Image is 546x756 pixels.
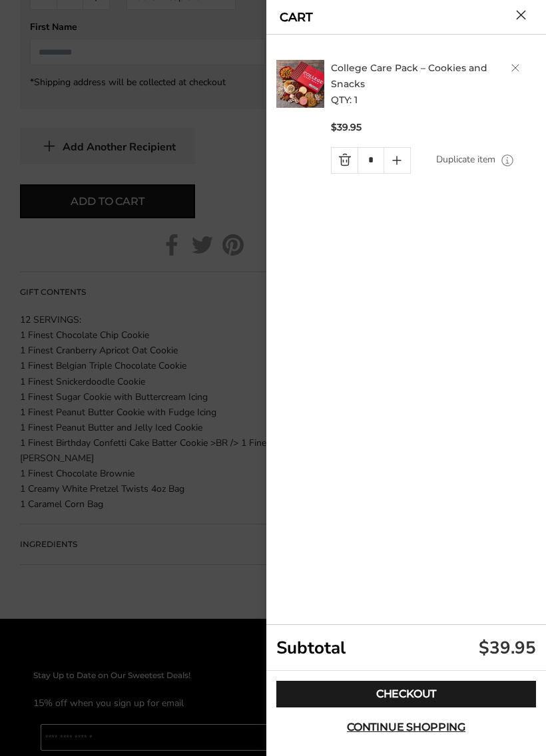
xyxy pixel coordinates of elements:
[436,152,495,167] a: Duplicate item
[511,64,519,72] a: Delete product
[516,10,526,20] button: Close cart
[11,705,138,745] iframe: Sign Up via Text for Offers
[332,148,358,173] a: Quantity minus button
[276,60,324,108] img: C. Krueger's. image
[266,625,546,671] div: Subtotal
[384,148,410,173] a: Quantity plus button
[479,636,536,660] div: $39.95
[347,722,465,733] span: Continue shopping
[280,11,313,23] a: CART
[358,148,384,173] input: Quantity Input
[331,121,362,134] span: $39.95
[331,60,540,108] h2: QTY: 1
[276,681,536,707] a: Checkout
[331,62,487,90] a: College Care Pack – Cookies and Snacks
[276,714,536,741] button: Continue shopping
